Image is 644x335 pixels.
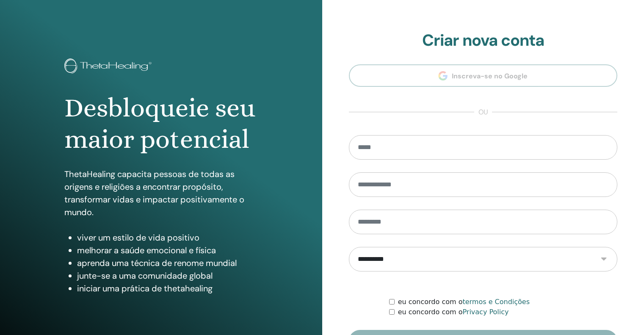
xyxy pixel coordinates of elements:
li: aprenda uma técnica de renome mundial [77,257,258,269]
a: termos e Condições [462,298,530,306]
li: melhorar a saúde emocional e física [77,244,258,257]
p: ThetaHealing capacita pessoas de todas as origens e religiões a encontrar propósito, transformar ... [64,168,258,219]
h2: Criar nova conta [349,31,618,50]
a: Privacy Policy [462,308,509,316]
li: viver um estilo de vida positivo [77,231,258,244]
h1: Desbloqueie seu maior potencial [64,92,258,155]
li: iniciar uma prática de thetahealing [77,282,258,295]
label: eu concordo com o [398,307,509,317]
li: junte-se a uma comunidade global [77,269,258,282]
label: eu concordo com o [398,297,530,307]
span: ou [474,107,492,117]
